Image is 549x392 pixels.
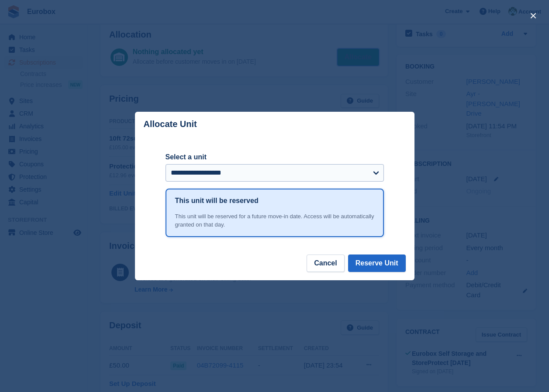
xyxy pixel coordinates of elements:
[307,254,344,272] button: Cancel
[348,254,406,272] button: Reserve Unit
[175,212,374,229] div: This unit will be reserved for a future move-in date. Access will be automatically granted on tha...
[175,196,259,206] h1: This unit will be reserved
[166,152,384,162] label: Select a unit
[526,9,540,23] button: close
[144,119,197,129] p: Allocate Unit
